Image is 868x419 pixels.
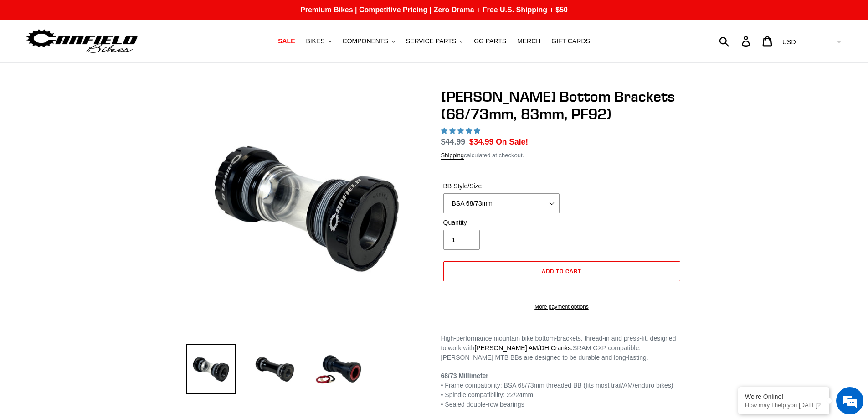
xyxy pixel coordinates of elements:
[745,402,822,409] p: How may I help you today?
[469,137,494,146] span: $34.99
[313,344,364,394] img: Load image into Gallery viewer, Press Fit 92 Bottom Bracket
[547,35,595,47] a: GIFT CARDS
[474,344,573,352] a: [PERSON_NAME] AM/DH Cranks.
[343,37,388,45] span: COMPONENTS
[25,27,139,56] img: Canfield Bikes
[745,393,822,400] div: We're Online!
[551,37,590,45] span: GIFT CARDS
[306,37,324,45] span: BIKES
[186,344,236,394] img: Load image into Gallery viewer, 68/73mm Bottom Bracket
[443,218,560,228] label: Quantity
[338,35,400,47] button: COMPONENTS
[250,344,300,394] img: Load image into Gallery viewer, 83mm Bottom Bracket
[542,268,581,274] span: Add to cart
[469,35,511,47] a: GG PARTS
[443,261,680,281] button: Add to cart
[513,35,545,47] a: MERCH
[406,37,456,45] span: SERVICE PARTS
[474,37,506,45] span: GG PARTS
[401,35,467,47] button: SERVICE PARTS
[273,35,299,47] a: SALE
[441,88,683,123] h1: [PERSON_NAME] Bottom Brackets (68/73mm, 83mm, PF92)
[441,371,683,409] p: • Frame compatibility: BSA 68/73mm threaded BB (fits most trail/AM/enduro bikes) • Spindle compat...
[441,334,683,362] p: High-performance mountain bike bottom-brackets, thread-in and press-fit, designed to work with SR...
[443,303,680,311] a: More payment options
[441,137,466,146] s: $44.99
[278,37,295,45] span: SALE
[301,35,336,47] button: BIKES
[496,136,528,148] span: On Sale!
[724,31,747,51] input: Search
[441,127,482,134] span: 4.89 stars
[517,37,540,45] span: MERCH
[441,372,488,379] strong: 68/73 Millimeter
[441,151,683,160] div: calculated at checkout.
[443,181,560,191] label: BB Style/Size
[441,152,464,160] a: Shipping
